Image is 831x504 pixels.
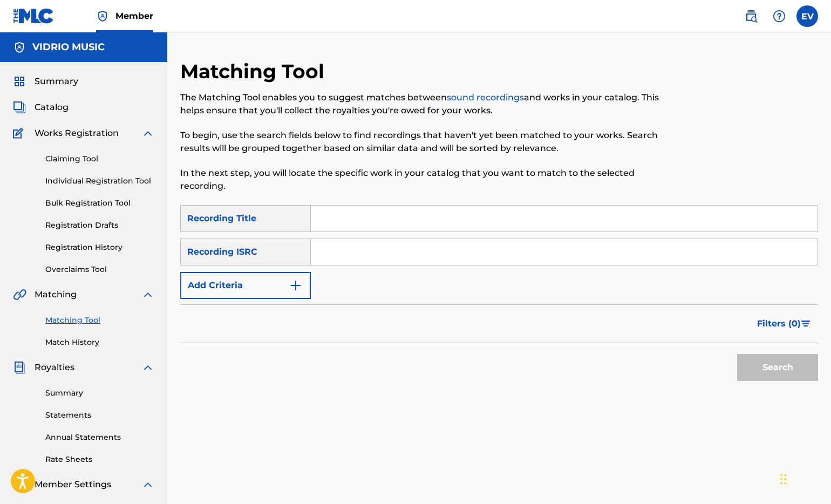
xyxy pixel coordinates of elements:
[141,288,154,301] img: expand
[768,5,790,27] div: Help
[141,127,154,140] img: expand
[801,321,810,327] img: filter
[96,10,109,23] img: Top Rightsholder
[180,129,671,155] p: To begin, use the search fields below to find recordings that haven't yet been matched to your wo...
[13,288,26,301] img: Matching
[45,153,154,165] a: Claiming Tool
[780,463,787,495] div: Drag
[32,41,105,53] h5: VIDRIO MUSIC
[740,5,762,27] a: Public Search
[13,127,27,140] img: Works Registration
[180,167,671,193] p: In the next step, you will locate the specific work in your catalog that you want to match to the...
[141,361,154,374] img: expand
[45,337,154,348] a: Match History
[13,101,26,114] img: Catalog
[35,101,69,114] span: Catalog
[180,272,311,299] button: Add Criteria
[115,10,153,22] span: Member
[13,41,26,54] img: Accounts
[45,197,154,209] a: Bulk Registration Tool
[45,454,154,465] a: Rate Sheets
[773,10,786,23] img: help
[45,220,154,231] a: Registration Drafts
[180,59,330,84] h2: Matching Tool
[289,279,302,292] img: 9d2ae6d4665cec9f34b9.svg
[45,387,154,399] a: Summary
[13,361,26,374] img: Royalties
[35,127,119,140] span: Works Registration
[801,333,831,420] iframe: Resource Center
[45,242,154,253] a: Registration History
[13,75,26,88] img: Summary
[777,452,831,504] iframe: Chat Widget
[757,317,801,330] span: Filters ( 0 )
[13,75,78,88] a: SummarySummary
[45,410,154,421] a: Statements
[745,10,758,23] img: search
[35,75,78,88] span: Summary
[796,5,818,27] div: User Menu
[35,478,111,491] span: Member Settings
[13,101,69,114] a: CatalogCatalog
[180,205,818,386] form: Search Form
[180,91,671,117] p: The Matching Tool enables you to suggest matches between and works in your catalog. This helps en...
[45,264,154,275] a: Overclaims Tool
[35,288,77,301] span: Matching
[35,361,74,374] span: Royalties
[45,432,154,443] a: Annual Statements
[447,92,524,103] a: sound recordings
[141,478,154,491] img: expand
[45,175,154,187] a: Individual Registration Tool
[13,8,55,24] img: MLC Logo
[751,310,818,337] button: Filters (0)
[45,315,154,326] a: Matching Tool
